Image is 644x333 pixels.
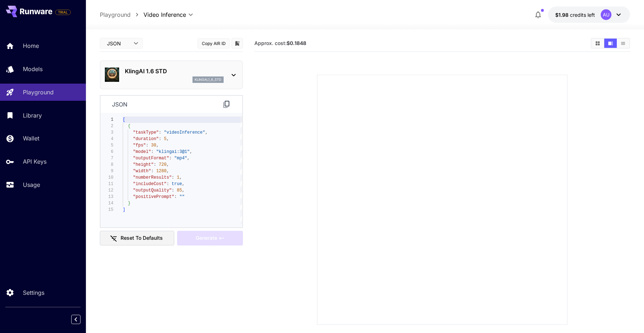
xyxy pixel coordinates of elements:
span: "height" [133,162,154,167]
span: "numberResults" [133,175,172,180]
span: } [128,201,130,206]
span: , [179,175,182,180]
div: 15 [101,207,113,213]
button: Copy AIR ID [197,38,230,49]
span: : [166,182,169,187]
span: : [172,188,174,193]
span: , [205,130,208,135]
span: : [174,194,177,199]
span: "videoInference" [164,130,205,135]
div: 8 [101,161,113,168]
span: , [182,188,185,193]
span: , [166,136,169,141]
span: Add your payment card to enable full platform functionality. [55,8,71,16]
span: 30 [151,143,156,148]
span: "duration" [133,136,159,141]
div: $1.97583 [555,11,595,19]
span: "outputFormat" [133,156,169,161]
p: API Keys [23,157,47,166]
div: Show media in grid viewShow media in video viewShow media in list view [591,38,630,49]
span: [ [123,117,125,122]
span: Approx. cost: [254,40,306,46]
p: Settings [23,288,44,297]
button: Show media in grid view [591,39,604,48]
span: , [166,169,169,174]
span: "klingai:3@1" [156,149,190,154]
div: 4 [101,136,113,142]
span: 720 [159,162,167,167]
button: Add to library [234,39,240,48]
span: , [156,143,159,148]
span: ] [123,207,125,212]
p: klingai_1_6_std [195,77,221,82]
span: 5 [164,136,166,141]
div: 5 [101,142,113,149]
span: "" [179,194,184,199]
span: $1.98 [555,12,570,18]
div: Collapse sidebar [77,313,86,326]
span: 85 [177,188,182,193]
span: true [172,182,182,187]
span: Video Inference [143,10,186,19]
span: : [151,169,153,174]
span: : [159,130,161,135]
div: AU [601,9,611,20]
div: 9 [101,168,113,174]
span: "positivePrompt" [133,194,174,199]
p: Library [23,111,42,120]
div: 7 [101,155,113,161]
span: "width" [133,169,151,174]
span: : [169,156,172,161]
span: : [151,149,153,154]
nav: breadcrumb [100,10,143,19]
span: TRIAL [55,10,70,15]
span: "fps" [133,143,146,148]
span: : [153,162,156,167]
p: Home [23,41,39,50]
div: 6 [101,149,113,155]
span: credits left [570,12,595,18]
div: 14 [101,200,113,207]
div: 1 [101,116,113,123]
p: KlingAI 1.6 STD [125,67,224,75]
p: json [112,100,127,109]
div: 12 [101,187,113,194]
span: 1280 [156,169,167,174]
p: Models [23,65,43,73]
button: Show media in list view [617,39,629,48]
span: : [172,175,174,180]
div: 2 [101,123,113,129]
span: "includeCost" [133,182,167,187]
div: 3 [101,129,113,136]
button: Collapse sidebar [71,315,80,324]
div: 13 [101,194,113,200]
span: JSON [107,40,129,47]
div: 10 [101,174,113,181]
span: : [146,143,148,148]
span: "mp4" [174,156,187,161]
span: 1 [177,175,179,180]
a: Playground [100,10,131,19]
span: : [159,136,161,141]
span: , [190,149,192,154]
span: "outputQuality" [133,188,172,193]
span: , [187,156,190,161]
p: Wallet [23,134,39,143]
span: , [166,162,169,167]
button: Reset to defaults [100,231,174,245]
span: { [128,124,130,129]
span: "taskType" [133,130,159,135]
span: "model" [133,149,151,154]
p: Usage [23,180,40,189]
button: Show media in video view [604,39,617,48]
div: KlingAI 1.6 STDklingai_1_6_std [105,64,238,86]
span: , [182,182,185,187]
b: $0.1848 [287,40,306,46]
p: Playground [23,88,54,96]
button: $1.97583AU [548,6,630,23]
div: 11 [101,181,113,187]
